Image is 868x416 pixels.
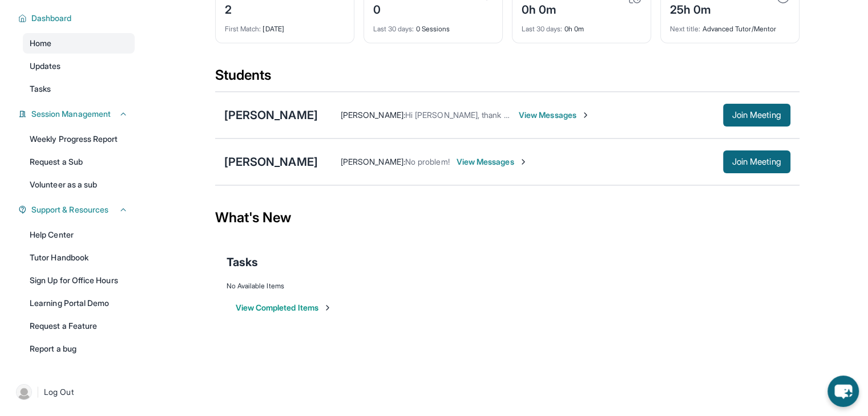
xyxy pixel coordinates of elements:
a: Volunteer as a sub [23,174,135,195]
span: Next title : [670,25,701,33]
a: Tutor Handbook [23,247,135,268]
button: View Completed Items [236,302,332,313]
button: Join Meeting [723,150,790,173]
a: Sign Up for Office Hours [23,270,135,291]
span: [PERSON_NAME] : [341,157,405,166]
a: Tasks [23,79,135,99]
div: [PERSON_NAME] [224,107,318,123]
span: Last 30 days : [522,25,563,33]
span: No problem! [405,157,450,166]
div: 0 Sessions [373,18,493,34]
a: Request a Sub [23,152,135,172]
img: user-img [16,384,32,400]
span: Last 30 days : [373,25,414,33]
span: | [37,385,39,399]
a: Weekly Progress Report [23,129,135,149]
span: First Match : [225,25,261,33]
span: View Messages [519,109,590,121]
div: 0h 0m [522,18,641,34]
button: Dashboard [27,13,128,24]
span: Session Management [31,108,111,120]
span: Home [30,38,51,49]
button: Join Meeting [723,104,790,127]
div: [PERSON_NAME] [224,154,318,170]
a: Report a bug [23,338,135,359]
div: [DATE] [225,18,345,34]
div: What's New [215,193,800,243]
a: |Log Out [11,380,135,405]
div: Students [215,66,800,91]
a: Request a Feature [23,316,135,336]
div: Advanced Tutor/Mentor [670,18,790,34]
span: Join Meeting [732,158,781,165]
span: Updates [30,60,61,72]
span: [PERSON_NAME] : [341,110,405,120]
span: Tasks [227,254,258,270]
a: Learning Portal Demo [23,293,135,313]
span: Tasks [30,83,51,95]
img: Chevron-Right [581,111,590,120]
div: No Available Items [227,282,788,291]
span: View Messages [457,156,528,168]
button: Session Management [27,108,128,120]
a: Help Center [23,225,135,245]
a: Updates [23,56,135,76]
span: Dashboard [31,13,72,24]
img: Chevron-Right [519,157,528,166]
span: Join Meeting [732,112,781,119]
span: Support & Resources [31,204,108,215]
button: chat-button [827,376,859,407]
button: Support & Resources [27,204,128,215]
span: Log Out [44,386,74,398]
a: Home [23,33,135,54]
